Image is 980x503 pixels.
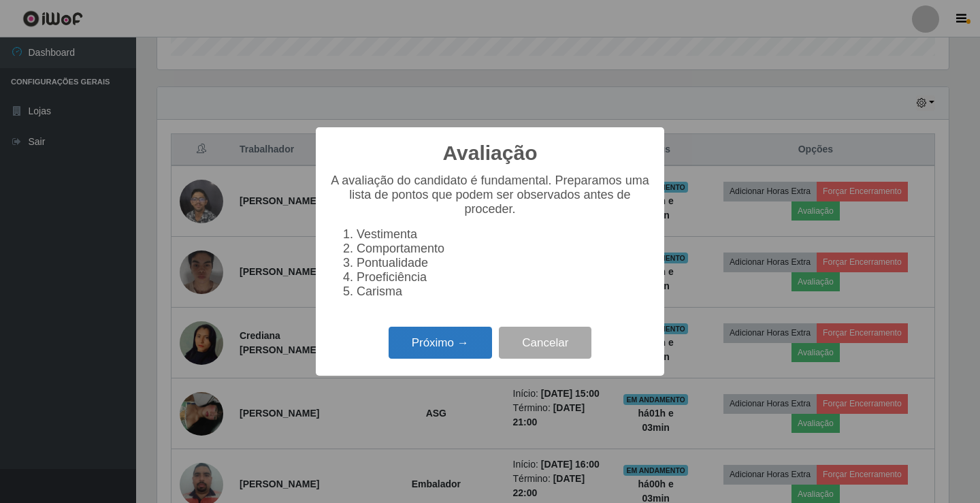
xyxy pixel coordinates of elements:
[499,327,591,359] button: Cancelar
[357,256,651,270] li: Pontualidade
[357,242,651,256] li: Comportamento
[357,285,651,299] li: Carisma
[357,227,651,242] li: Vestimenta
[443,141,538,165] h2: Avaliação
[329,174,651,216] p: A avaliação do candidato é fundamental. Preparamos uma lista de pontos que podem ser observados a...
[357,270,651,285] li: Proeficiência
[389,327,492,359] button: Próximo →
